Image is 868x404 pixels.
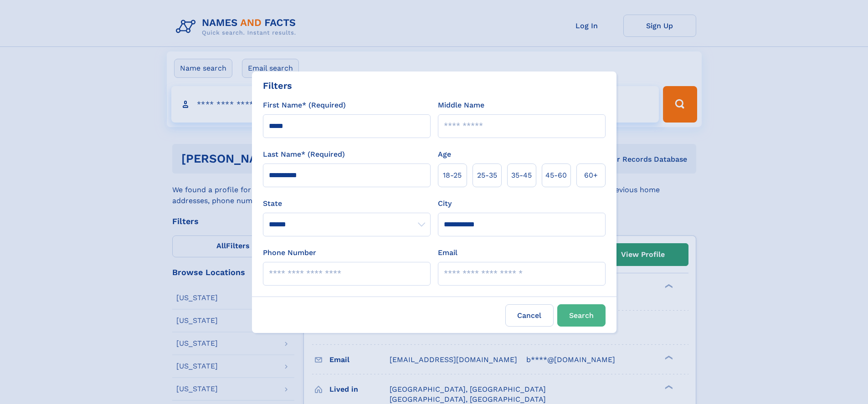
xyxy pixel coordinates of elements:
[263,100,346,111] label: First Name* (Required)
[584,170,598,181] span: 60+
[438,198,452,209] label: City
[545,170,567,181] span: 45‑60
[443,170,462,181] span: 18‑25
[438,149,451,160] label: Age
[438,247,457,258] label: Email
[477,170,497,181] span: 25‑35
[263,149,345,160] label: Last Name* (Required)
[263,247,316,258] label: Phone Number
[438,100,484,111] label: Middle Name
[557,304,606,327] button: Search
[263,198,431,209] label: State
[511,170,532,181] span: 35‑45
[505,304,554,327] label: Cancel
[263,79,292,92] div: Filters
